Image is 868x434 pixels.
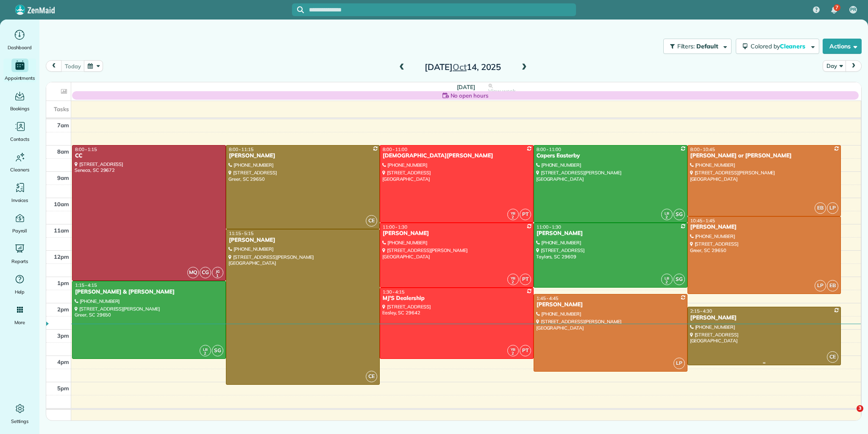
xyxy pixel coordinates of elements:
[780,42,807,50] span: Cleaners
[187,267,199,278] span: MQ
[696,42,719,50] span: Default
[11,257,28,266] span: Reports
[537,295,559,301] span: 1:45 - 4:45
[3,150,36,174] a: Cleaners
[536,152,685,160] div: Capers Easterby
[508,278,518,286] small: 2
[200,267,211,278] span: CG
[665,211,669,216] span: LB
[673,209,685,220] span: SG
[673,274,685,285] span: SG
[200,350,211,358] small: 2
[57,306,69,313] span: 2pm
[75,288,223,296] div: [PERSON_NAME] & [PERSON_NAME]
[508,350,518,358] small: 2
[690,218,715,224] span: 10:45 - 1:45
[229,146,253,152] span: 8:00 - 11:15
[846,60,862,72] button: next
[690,224,839,231] div: [PERSON_NAME]
[75,282,97,288] span: 1:15 - 4:15
[857,405,863,412] span: 3
[54,253,69,260] span: 12pm
[823,60,846,72] button: Day
[46,60,62,72] button: prev
[10,104,30,113] span: Bookings
[537,146,561,152] span: 8:00 - 11:00
[662,213,672,221] small: 2
[54,201,69,207] span: 10am
[520,345,531,356] span: PT
[457,84,475,90] span: [DATE]
[451,91,489,100] span: No open hours
[382,152,531,160] div: [DEMOGRAPHIC_DATA][PERSON_NAME]
[11,417,29,426] span: Settings
[662,278,672,286] small: 2
[690,146,715,152] span: 8:00 - 10:45
[825,1,843,20] div: 7 unread notifications
[3,120,36,143] a: Contacts
[383,289,405,295] span: 1:30 - 4:15
[677,42,695,50] span: Filters:
[12,227,28,235] span: Payroll
[815,202,826,214] span: EB
[297,6,304,13] svg: Focus search
[520,274,531,285] span: PT
[11,196,28,204] span: Invoices
[508,213,518,221] small: 2
[5,74,35,82] span: Appointments
[537,224,561,230] span: 11:00 - 1:30
[10,165,29,174] span: Cleaners
[3,59,36,82] a: Appointments
[54,227,69,234] span: 11am
[751,42,808,50] span: Colored by
[57,122,69,129] span: 7am
[54,106,69,112] span: Tasks
[3,402,36,426] a: Settings
[229,230,253,236] span: 11:15 - 5:15
[15,288,25,296] span: Help
[736,39,819,54] button: Colored byCleaners
[57,174,69,181] span: 9am
[827,280,838,291] span: EB
[835,4,838,11] span: 7
[3,181,36,204] a: Invoices
[57,385,69,392] span: 5pm
[61,60,84,72] button: today
[511,276,515,280] span: YB
[3,242,36,266] a: Reports
[663,39,732,54] button: Filters: Default
[366,371,377,382] span: CE
[520,209,531,220] span: PT
[690,152,839,160] div: [PERSON_NAME] or [PERSON_NAME]
[14,318,25,327] span: More
[536,301,685,308] div: [PERSON_NAME]
[823,39,862,54] button: Actions
[383,146,407,152] span: 8:00 - 11:00
[827,351,838,363] span: CE
[839,405,860,426] iframe: Intercom live chat
[3,89,36,113] a: Bookings
[8,43,32,52] span: Dashboard
[382,230,531,237] div: [PERSON_NAME]
[665,276,669,280] span: LB
[3,28,36,52] a: Dashboard
[3,211,36,235] a: Payroll
[488,88,515,95] span: View week
[511,347,515,352] span: YB
[690,308,712,314] span: 2:15 - 4:30
[57,280,69,286] span: 1pm
[212,272,223,280] small: 1
[827,202,838,214] span: LP
[57,332,69,339] span: 3pm
[511,211,515,216] span: YB
[216,269,220,274] span: JG
[453,62,467,72] span: Oct
[57,148,69,155] span: 8am
[410,62,516,72] h2: [DATE] 14, 2025
[203,347,208,352] span: LB
[10,135,29,143] span: Contacts
[212,345,223,356] span: SG
[228,237,377,244] div: [PERSON_NAME]
[57,358,69,365] span: 4pm
[292,6,304,13] button: Focus search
